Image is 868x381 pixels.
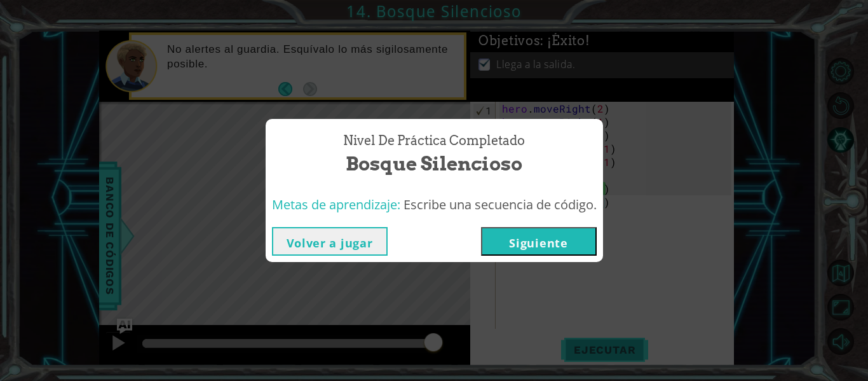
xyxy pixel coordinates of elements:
[343,132,525,150] span: Nivel de práctica Completado
[346,150,522,177] span: Bosque Silencioso
[481,227,597,256] button: Siguiente
[272,196,400,213] span: Metas de aprendizaje:
[403,196,597,213] span: Escribe una secuencia de código.
[272,227,388,256] button: Volver a jugar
